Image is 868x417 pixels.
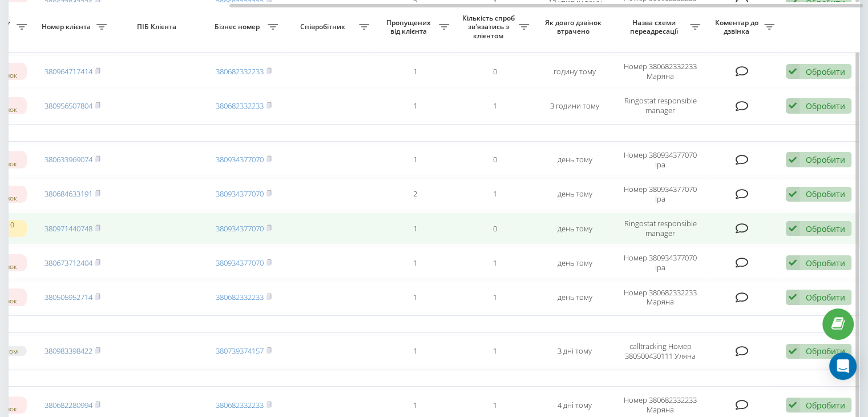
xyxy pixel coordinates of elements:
td: 1 [455,90,535,122]
td: 1 [375,281,455,313]
td: 3 дні тому [535,335,615,367]
div: Обробити [806,223,845,234]
td: 1 [455,247,535,279]
div: Open Intercom Messenger [829,352,857,380]
td: 1 [375,55,455,87]
a: 380964717414 [45,66,92,77]
span: Бізнес номер [209,22,268,31]
td: Ringostat responsible manager [615,212,706,244]
a: 380682280994 [45,400,92,410]
a: 380682332233 [216,66,264,77]
a: 380956507804 [45,101,92,111]
td: 1 [375,144,455,176]
td: Ringostat responsible manager [615,90,706,122]
td: день тому [535,281,615,313]
a: 380934377070 [216,154,264,165]
td: Номер 380682332233 Маряна [615,281,706,313]
a: 380633969074 [45,154,92,165]
span: Пропущених від клієнта [381,18,439,36]
a: 380983398422 [45,346,92,356]
td: годину тому [535,55,615,87]
a: 380934377070 [216,223,264,234]
span: Назва схеми переадресації [620,18,690,36]
td: 1 [375,90,455,122]
td: Номер 380682332233 Маряна [615,55,706,87]
span: ПІБ Клієнта [122,22,194,31]
td: 3 години тому [535,90,615,122]
a: 380739374157 [216,346,264,356]
td: 1 [455,281,535,313]
a: 380684633191 [45,189,92,199]
a: 380934377070 [216,189,264,199]
td: calltracking Номер 380500430111 Уляна [615,335,706,367]
td: Номер 380934377070 Іра [615,247,706,279]
td: 1 [455,178,535,210]
td: 1 [455,335,535,367]
div: Обробити [806,400,845,411]
td: день тому [535,144,615,176]
div: Обробити [806,66,845,77]
div: Обробити [806,154,845,165]
td: 1 [375,335,455,367]
td: 1 [375,212,455,244]
td: Номер 380934377070 Іра [615,144,706,176]
td: день тому [535,178,615,210]
span: Як довго дзвінок втрачено [544,18,605,36]
td: 2 [375,178,455,210]
a: 380682332233 [216,400,264,410]
span: Коментар до дзвінка [712,18,764,36]
div: Обробити [806,189,845,199]
span: Номер клієнта [38,22,96,31]
div: Обробити [806,346,845,356]
a: 380934377070 [216,258,264,268]
td: 0 [455,144,535,176]
span: Співробітник [289,22,359,31]
td: 0 [455,55,535,87]
div: Обробити [806,258,845,268]
a: 380505952714 [45,292,92,302]
a: 380682332233 [216,292,264,302]
a: 380673712404 [45,258,92,268]
div: Обробити [806,101,845,111]
a: 380682332233 [216,101,264,111]
td: день тому [535,212,615,244]
td: 1 [375,247,455,279]
span: Кількість спроб зв'язатись з клієнтом [461,14,519,41]
div: Обробити [806,292,845,303]
td: Номер 380934377070 Іра [615,178,706,210]
td: 0 [455,212,535,244]
a: 380971440748 [45,223,92,234]
td: день тому [535,247,615,279]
